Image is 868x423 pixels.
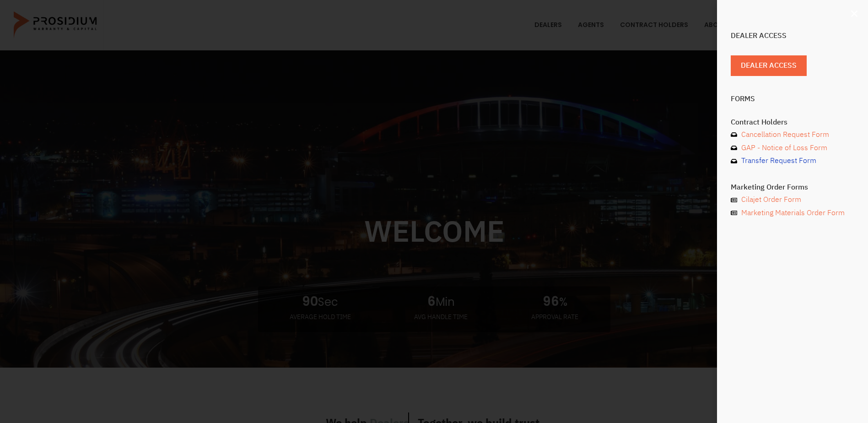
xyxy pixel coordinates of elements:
h4: Forms [731,95,854,103]
h4: Contract Holders [731,119,854,126]
h4: Dealer Access [731,32,854,39]
h4: Marketing Order Forms [731,184,854,191]
a: Dealer Access [731,55,807,76]
span: Marketing Materials Order Form [739,206,845,220]
span: GAP - Notice of Loss Form [739,141,827,155]
span: Dealer Access [741,59,797,72]
a: Transfer Request Form [731,154,854,168]
span: Transfer Request Form [739,154,816,168]
a: Cilajet Order Form [731,193,854,206]
a: GAP - Notice of Loss Form [731,141,854,155]
a: Close [850,9,859,18]
span: Cilajet Order Form [739,193,801,206]
span: Cancellation Request Form [739,128,829,141]
a: Cancellation Request Form [731,128,854,141]
a: Marketing Materials Order Form [731,206,854,220]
